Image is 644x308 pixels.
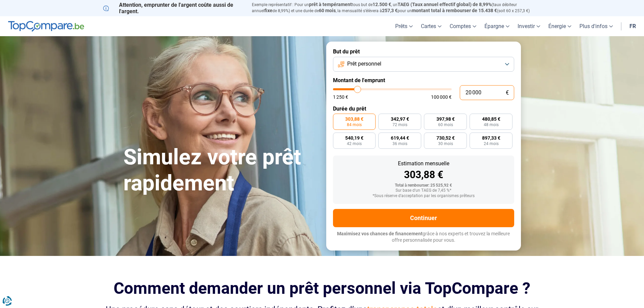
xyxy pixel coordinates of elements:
[103,279,541,298] h2: Comment demander un prêt personnel via TopCompare ?
[337,231,423,236] span: Maximisez vos chances de financement
[345,117,363,121] span: 303,88 €
[345,136,363,140] span: 540,19 €
[431,95,452,99] span: 100 000 €
[333,231,514,244] p: grâce à nos experts et trouvez la meilleure offre personnalisée pour vous.
[373,2,391,7] span: 12.500 €
[333,105,514,112] label: Durée du prêt
[514,16,544,36] a: Investir
[252,2,541,14] p: Exemple représentatif : Pour un tous but de , un (taux débiteur annuel de 8,99%) et une durée de ...
[333,48,514,55] label: But du prêt
[333,57,514,72] button: Prêt personnel
[338,188,509,193] div: Sur base d'un TAEG de 7,45 %*
[333,209,514,227] button: Continuer
[482,136,500,140] span: 897,33 €
[480,16,514,36] a: Épargne
[392,123,407,127] span: 72 mois
[123,144,318,196] h1: Simulez votre prêt rapidement
[436,136,455,140] span: 730,52 €
[446,16,480,36] a: Comptes
[482,117,500,121] span: 480,85 €
[264,8,272,13] span: fixe
[319,8,336,13] span: 60 mois
[625,16,640,36] a: fr
[398,2,492,7] span: TAEG (Taux annuel effectif global) de 8,99%
[103,2,244,15] p: Attention, emprunter de l'argent coûte aussi de l'argent.
[338,194,509,198] div: *Sous réserve d'acceptation par les organismes prêteurs
[333,95,348,99] span: 1 250 €
[347,123,362,127] span: 84 mois
[338,183,509,188] div: Total à rembourser: 25 525,92 €
[484,142,499,146] span: 24 mois
[412,8,497,13] span: montant total à rembourser de 15.438 €
[309,2,352,7] span: prêt à tempérament
[333,77,514,84] label: Montant de l'emprunt
[382,8,398,13] span: 257,3 €
[391,16,417,36] a: Prêts
[391,136,409,140] span: 619,44 €
[347,142,362,146] span: 42 mois
[338,170,509,180] div: 303,88 €
[417,16,446,36] a: Cartes
[575,16,617,36] a: Plus d'infos
[484,123,499,127] span: 48 mois
[391,117,409,121] span: 342,97 €
[438,123,453,127] span: 60 mois
[347,60,381,68] span: Prêt personnel
[438,142,453,146] span: 30 mois
[506,90,509,96] span: €
[338,161,509,166] div: Estimation mensuelle
[544,16,575,36] a: Énergie
[8,21,84,32] img: TopCompare
[436,117,455,121] span: 397,98 €
[392,142,407,146] span: 36 mois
